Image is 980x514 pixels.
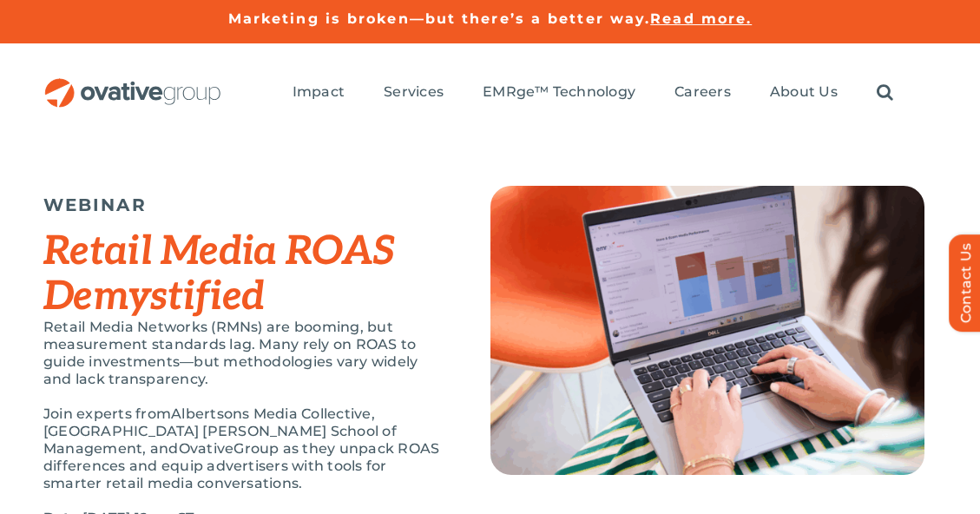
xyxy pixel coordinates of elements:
[490,186,924,475] img: Top Image (2)
[43,405,447,492] p: Join experts from
[43,227,394,321] em: Retail Media ROAS Demystified
[483,83,635,101] span: EMRge™ Technology
[179,440,234,457] span: Ovative
[293,83,345,102] a: Impact
[43,405,397,457] span: Albertsons Media Collective, [GEOGRAPHIC_DATA] [PERSON_NAME] School of Management, and
[293,83,345,101] span: Impact
[43,194,447,215] h5: WEBINAR
[384,83,444,102] a: Services
[770,83,838,101] span: About Us
[384,83,444,101] span: Services
[293,65,893,121] nav: Menu
[43,440,439,491] span: Group as they unpack ROAS differences and equip advertisers with tools for smarter retail media c...
[877,83,893,102] a: Search
[43,319,447,388] p: Retail Media Networks (RMNs) are booming, but measurement standards lag. Many rely on ROAS to gui...
[650,10,752,27] a: Read more.
[483,83,635,102] a: EMRge™ Technology
[43,76,222,93] a: OG_Full_horizontal_RGB
[228,10,651,27] a: Marketing is broken—but there’s a better way.
[674,83,731,102] a: Careers
[770,83,838,102] a: About Us
[674,83,731,101] span: Careers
